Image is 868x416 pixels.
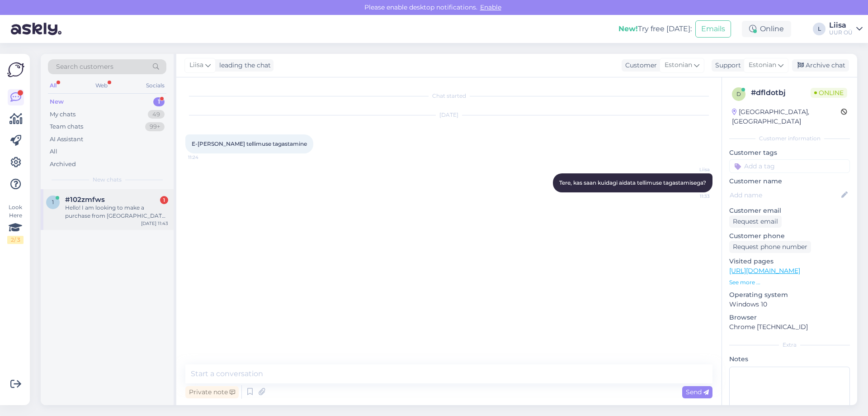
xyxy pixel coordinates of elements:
[729,177,850,186] p: Customer name
[50,147,57,156] div: All
[144,80,166,91] div: Socials
[730,190,840,200] input: Add name
[729,231,850,241] p: Customer phone
[477,3,504,11] span: Enable
[729,267,800,275] a: [URL][DOMAIN_NAME]
[93,176,122,184] span: New chats
[56,62,113,72] span: Search customers
[729,290,850,300] p: Operating system
[729,159,850,173] input: Add a tag
[742,21,791,37] div: Online
[751,87,811,98] div: # dfldotbj
[829,29,853,36] div: UUR OÜ
[216,61,271,70] div: leading the chat
[749,60,776,70] span: Estonian
[50,135,83,144] div: AI Assistant
[7,236,24,244] div: 2 / 3
[729,134,850,143] div: Customer information
[695,20,731,38] button: Emails
[559,179,706,186] span: Tere, kas saan kuidagi aidata tellimuse tagastamisega?
[192,140,307,147] span: E-[PERSON_NAME] tellimuse tagastamine
[729,206,850,215] p: Customer email
[7,203,24,244] div: Look Here
[811,88,847,98] span: Online
[148,110,165,119] div: 49
[622,61,657,70] div: Customer
[94,80,109,91] div: Web
[188,154,222,161] span: 11:24
[792,59,849,72] div: Archive chat
[729,300,850,309] p: Windows 10
[7,61,24,78] img: Askly Logo
[50,110,75,119] div: My chats
[676,166,710,173] span: Liisa
[145,122,165,131] div: 99+
[729,148,850,158] p: Customer tags
[141,220,168,227] div: [DATE] 11:43
[50,97,64,106] div: New
[686,388,709,396] span: Send
[729,322,850,332] p: Chrome [TECHNICAL_ID]
[729,278,850,287] p: See more ...
[729,354,850,364] p: Notes
[729,341,850,349] div: Extra
[712,61,741,70] div: Support
[736,91,741,97] span: d
[729,241,811,253] div: Request phone number
[729,215,782,228] div: Request email
[813,23,826,35] div: L
[189,60,203,70] span: Liisa
[65,204,168,220] div: Hello! I am looking to make a purchase from [GEOGRAPHIC_DATA] and was wondering what shipping com...
[665,60,692,70] span: Estonian
[160,196,168,204] div: 1
[676,193,710,200] span: 11:33
[618,24,692,34] div: Try free [DATE]:
[65,196,105,204] span: #102zmfws
[50,122,83,131] div: Team chats
[153,97,165,106] div: 1
[185,92,712,100] div: Chat started
[185,386,239,398] div: Private note
[729,313,850,322] p: Browser
[829,22,863,36] a: LiisaUUR OÜ
[618,24,638,33] b: New!
[185,111,712,119] div: [DATE]
[50,160,76,169] div: Archived
[829,22,853,29] div: Liisa
[729,257,850,266] p: Visited pages
[732,107,841,126] div: [GEOGRAPHIC_DATA], [GEOGRAPHIC_DATA]
[48,80,58,91] div: All
[52,199,54,206] span: 1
